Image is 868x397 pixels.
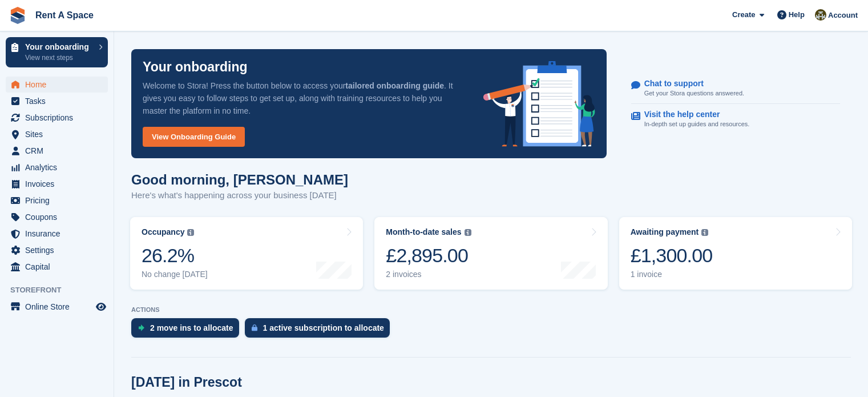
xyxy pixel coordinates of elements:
[644,119,750,129] p: In-depth set up guides and resources.
[25,176,94,192] span: Invoices
[25,226,94,242] span: Insurance
[701,229,708,236] img: icon-info-grey-7440780725fd019a000dd9b08b2336e03edf1995a4989e88bcd33f0948082b44.svg
[789,9,805,21] span: Help
[143,79,465,117] p: Welcome to Stora! Press the button below to access your . It gives you easy to follow steps to ge...
[150,323,233,332] div: 2 move ins to allocate
[25,159,94,175] span: Analytics
[142,270,208,279] div: No change [DATE]
[25,242,94,258] span: Settings
[25,126,94,142] span: Sites
[732,9,755,21] span: Create
[6,259,108,275] a: menu
[245,318,395,343] a: 1 active subscription to allocate
[386,244,471,267] div: £2,895.00
[631,270,713,279] div: 1 invoice
[142,227,184,237] div: Occupancy
[631,104,840,135] a: Visit the help center In-depth set up guides and resources.
[386,270,471,279] div: 2 invoices
[6,209,108,225] a: menu
[131,172,348,187] h1: Good morning, [PERSON_NAME]
[130,217,363,290] a: Occupancy 26.2% No change [DATE]
[25,43,93,51] p: Your onboarding
[6,159,108,175] a: menu
[828,10,858,21] span: Account
[31,6,98,25] a: Rent A Space
[131,306,851,314] p: ACTIONS
[131,318,245,343] a: 2 move ins to allocate
[25,110,94,126] span: Subscriptions
[644,79,735,89] p: Chat to support
[10,284,114,296] span: Storefront
[6,226,108,242] a: menu
[94,300,108,314] a: Preview store
[25,299,94,315] span: Online Store
[138,324,144,331] img: move_ins_to_allocate_icon-fdf77a2bb77ea45bf5b3d319d69a93e2d87916cf1d5bf7949dd705db3b84f3ca.svg
[25,259,94,275] span: Capital
[263,323,384,332] div: 1 active subscription to allocate
[143,127,245,147] a: View Onboarding Guide
[6,110,108,126] a: menu
[631,73,840,105] a: Chat to support Get your Stora questions answered.
[345,81,444,90] strong: tailored onboarding guide
[25,193,94,208] span: Pricing
[6,37,108,67] a: Your onboarding View next steps
[25,209,94,225] span: Coupons
[6,176,108,192] a: menu
[386,227,461,237] div: Month-to-date sales
[142,244,208,267] div: 26.2%
[25,93,94,109] span: Tasks
[6,93,108,109] a: menu
[6,242,108,258] a: menu
[815,9,826,21] img: Kevin Murphy
[483,61,595,147] img: onboarding-info-6c161a55d2c0e0a8cae90662b2fe09162a5109e8cc188191df67fb4f79e88e88.svg
[6,299,108,315] a: menu
[619,217,852,290] a: Awaiting payment £1,300.00 1 invoice
[6,143,108,159] a: menu
[9,7,26,24] img: stora-icon-8386f47178a22dfd0bd8f6a31ec36ba5ce8667c1dd55bd0f319d3a0aa187defe.svg
[6,126,108,142] a: menu
[187,229,194,236] img: icon-info-grey-7440780725fd019a000dd9b08b2336e03edf1995a4989e88bcd33f0948082b44.svg
[25,143,94,159] span: CRM
[25,77,94,93] span: Home
[131,375,242,390] h2: [DATE] in Prescot
[631,227,699,237] div: Awaiting payment
[374,217,607,290] a: Month-to-date sales £2,895.00 2 invoices
[25,53,93,63] p: View next steps
[644,89,744,98] p: Get your Stora questions answered.
[631,244,713,267] div: £1,300.00
[6,77,108,93] a: menu
[465,229,471,236] img: icon-info-grey-7440780725fd019a000dd9b08b2336e03edf1995a4989e88bcd33f0948082b44.svg
[644,110,741,119] p: Visit the help center
[252,324,257,331] img: active_subscription_to_allocate_icon-d502201f5373d7db506a760aba3b589e785aa758c864c3986d89f69b8ff3...
[143,61,248,74] p: Your onboarding
[131,189,348,202] p: Here's what's happening across your business [DATE]
[6,193,108,208] a: menu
